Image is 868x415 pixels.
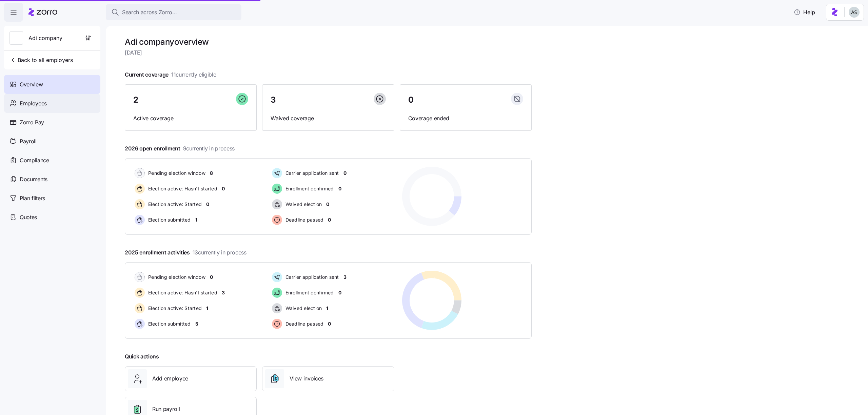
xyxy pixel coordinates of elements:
span: 3 [343,274,347,281]
a: Zorro Pay [4,113,100,132]
span: 5 [195,320,198,327]
a: Quotes [4,208,100,227]
span: Compliance [20,156,49,165]
span: 11 currently eligible [171,70,216,79]
span: 1 [195,216,197,223]
a: Plan filters [4,189,100,208]
span: Pending election window [146,170,205,177]
span: Quick actions [125,352,159,361]
span: Payroll [20,137,37,146]
span: Active coverage [133,114,248,123]
span: Waived coverage [271,114,386,123]
span: 0 [343,170,347,177]
span: 13 currently in process [193,248,246,257]
span: Carrier application sent [283,170,339,177]
a: Employees [4,94,100,113]
span: 1 [206,305,208,312]
span: Help [794,8,815,16]
span: 0 [328,320,331,327]
span: 2025 enrollment activities [125,248,246,257]
span: Election submitted [146,320,191,327]
span: Overview [20,80,43,89]
span: Pending election window [146,274,205,281]
span: 9 currently in process [183,144,235,153]
span: Add employee [152,374,188,383]
span: 2 [133,96,138,104]
span: 0 [338,185,341,192]
span: Election active: Started [146,305,202,312]
span: Enrollment confirmed [283,185,334,192]
span: Quotes [20,213,37,222]
span: Waived election [283,305,322,312]
span: Election active: Hasn't started [146,289,217,296]
span: 3 [271,96,276,104]
span: 0 [222,185,225,192]
span: Election submitted [146,216,191,223]
a: Overview [4,75,100,94]
span: 0 [338,289,341,296]
span: Deadline passed [283,216,324,223]
span: Carrier application sent [283,274,339,281]
span: 3 [222,289,225,296]
span: 8 [210,170,213,177]
a: Payroll [4,132,100,151]
span: 2026 open enrollment [125,144,235,153]
span: Back to all employers [9,56,73,64]
button: Search across Zorro... [106,4,241,20]
h1: Adi company overview [125,37,532,47]
span: 1 [326,305,328,312]
span: Waived election [283,201,322,208]
span: Coverage ended [408,114,523,123]
span: Deadline passed [283,320,324,327]
span: Election active: Started [146,201,202,208]
span: Run payroll [152,405,180,413]
span: Documents [20,175,47,184]
span: 0 [408,96,414,104]
span: Zorro Pay [20,118,44,127]
a: Documents [4,170,100,189]
span: 0 [326,201,329,208]
span: Employees [20,99,47,108]
span: Election active: Hasn't started [146,185,217,192]
span: 0 [206,201,209,208]
span: 0 [328,216,331,223]
a: Compliance [4,151,100,170]
span: 0 [210,274,213,281]
span: [DATE] [125,48,532,57]
button: Back to all employers [7,53,76,67]
span: Enrollment confirmed [283,289,334,296]
span: Adi company [28,34,62,42]
span: View invoices [290,374,323,383]
button: Help [788,5,821,19]
span: Current coverage [125,70,216,79]
span: Search across Zorro... [122,8,177,17]
span: Plan filters [20,194,45,203]
img: c4d3a52e2a848ea5f7eb308790fba1e4 [849,7,860,18]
